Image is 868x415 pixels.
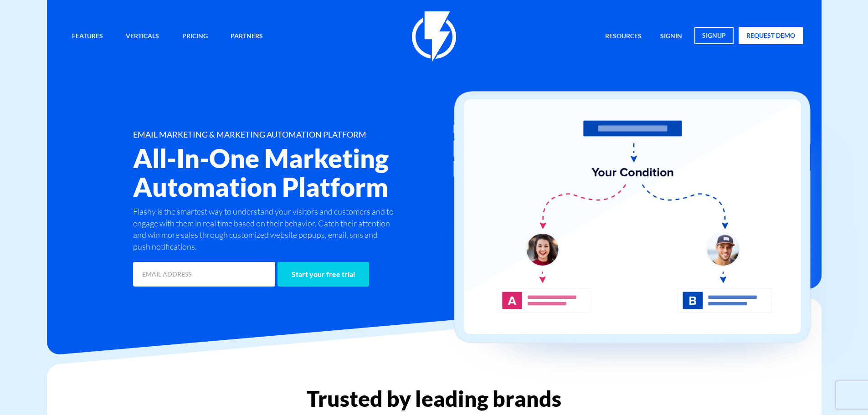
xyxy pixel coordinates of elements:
[65,27,110,46] a: Features
[598,27,648,46] a: Resources
[277,262,369,287] input: Start your free trial
[133,130,488,139] h1: EMAIL MARKETING & MARKETING AUTOMATION PLATFORM
[47,387,822,410] h2: Trusted by leading brands
[224,27,270,46] a: Partners
[739,27,803,44] a: request demo
[653,27,689,46] a: signin
[133,144,488,201] h2: All-In-One Marketing Automation Platform
[133,262,275,287] input: EMAIL ADDRESS
[119,27,166,46] a: Verticals
[694,27,734,44] a: signup
[133,206,396,253] p: Flashy is the smartest way to understand your visitors and customers and to engage with them in r...
[175,27,215,46] a: Pricing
